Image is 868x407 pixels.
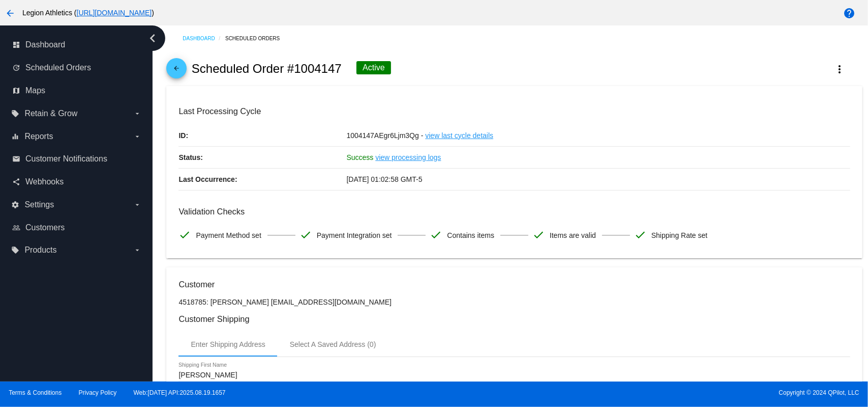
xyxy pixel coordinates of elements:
span: Products [24,246,56,255]
mat-icon: check [300,229,312,241]
i: arrow_drop_down [133,132,141,141]
h3: Customer Shipping [178,314,850,324]
p: ID: [178,125,346,146]
i: arrow_drop_down [133,201,141,209]
a: email Customer Notifications [12,151,141,167]
span: Payment Integration set [317,225,392,246]
span: Success [346,153,373,161]
a: view last cycle details [425,125,493,146]
mat-icon: help [843,7,855,19]
h2: Scheduled Order #1004147 [192,62,342,76]
a: Dashboard [183,31,225,46]
i: people_outline [12,224,20,232]
p: Last Occurrence: [178,169,346,190]
a: map Maps [12,83,141,99]
i: settings [11,201,19,209]
a: view processing logs [375,147,441,168]
span: Shipping Rate set [651,225,708,246]
p: Status: [178,147,346,168]
span: Legion Athletics ( ) [22,9,154,17]
div: Active [356,61,391,74]
a: update Scheduled Orders [12,60,141,76]
a: Terms & Conditions [9,389,62,396]
i: arrow_drop_down [133,246,141,254]
i: chevron_left [144,30,161,46]
div: Enter Shipping Address [191,340,265,348]
i: local_offer [11,246,19,254]
h3: Last Processing Cycle [178,106,850,116]
i: update [12,64,20,72]
a: Scheduled Orders [225,31,289,46]
mat-icon: check [178,229,191,241]
i: dashboard [12,41,20,49]
span: Payment Method set [196,225,261,246]
i: email [12,155,20,163]
input: Shipping First Name [178,371,270,379]
span: 1004147AEgr6Ljm3Qg - [346,131,423,140]
a: Web:[DATE] API:2025.08.19.1657 [134,389,226,396]
span: Contains items [447,225,494,246]
span: Webhooks [25,177,64,186]
i: share [12,178,20,186]
a: share Webhooks [12,174,141,190]
i: map [12,87,20,95]
i: arrow_drop_down [133,110,141,118]
span: Items are valid [550,225,596,246]
mat-icon: check [532,229,545,241]
i: local_offer [11,110,19,118]
span: Settings [24,200,54,209]
span: Customer Notifications [25,154,107,164]
a: dashboard Dashboard [12,37,141,53]
mat-icon: more_vert [834,63,846,75]
mat-icon: arrow_back [170,65,183,77]
span: Copyright © 2024 QPilot, LLC [443,389,859,396]
span: Retain & Grow [24,109,77,118]
p: 4518785: [PERSON_NAME] [EMAIL_ADDRESS][DOMAIN_NAME] [178,298,850,306]
span: Scheduled Orders [25,63,91,72]
span: Maps [25,86,45,95]
span: Reports [24,132,53,141]
i: equalizer [11,132,19,141]
a: Privacy Policy [79,389,117,396]
mat-icon: check [430,229,442,241]
div: Select A Saved Address (0) [290,340,376,348]
h3: Customer [178,280,850,289]
a: [URL][DOMAIN_NAME] [77,9,152,17]
h3: Validation Checks [178,207,850,216]
mat-icon: check [634,229,646,241]
span: Dashboard [25,40,65,49]
span: [DATE] 01:02:58 GMT-5 [346,175,422,183]
span: Customers [25,223,65,232]
mat-icon: arrow_back [4,7,16,19]
a: people_outline Customers [12,220,141,236]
